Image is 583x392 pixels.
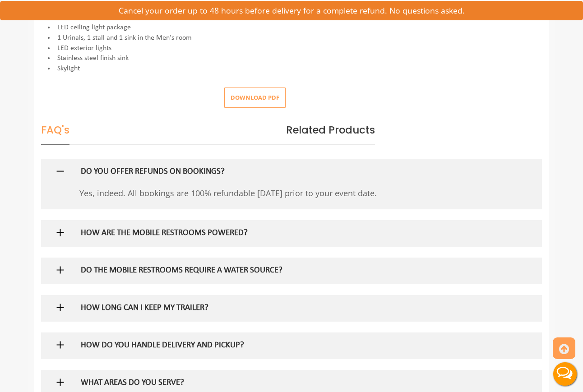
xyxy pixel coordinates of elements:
button: Live Chat [547,356,583,392]
p: Yes, indeed. All bookings are 100% refundable [DATE] prior to your event date. [79,185,488,201]
img: plus icon sign [55,302,66,313]
li: 1 Urinals, 1 stall and 1 sink in the Men's room [41,33,542,43]
img: plus icon sign [55,377,66,388]
img: minus icon sign [55,166,66,177]
h5: HOW LONG CAN I KEEP MY TRAILER? [81,304,473,313]
h5: DO YOU OFFER REFUNDS ON BOOKINGS? [81,167,473,177]
span: Related Products [286,123,375,137]
button: Download pdf [224,88,286,108]
li: LED exterior lights [41,43,542,54]
a: Download pdf [217,93,286,101]
h5: HOW ARE THE MOBILE RESTROOMS POWERED? [81,229,473,238]
h5: WHAT AREAS DO YOU SERVE? [81,378,473,388]
img: plus icon sign [55,339,66,350]
li: LED ceiling light package [41,23,542,33]
img: plus icon sign [55,264,66,276]
h5: DO THE MOBILE RESTROOMS REQUIRE A WATER SOURCE? [81,266,473,276]
span: FAQ's [41,123,69,145]
li: Stainless steel finish sink [41,53,542,64]
img: plus icon sign [55,227,66,238]
li: Skylight [41,64,542,74]
h5: HOW DO YOU HANDLE DELIVERY AND PICKUP? [81,341,473,350]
